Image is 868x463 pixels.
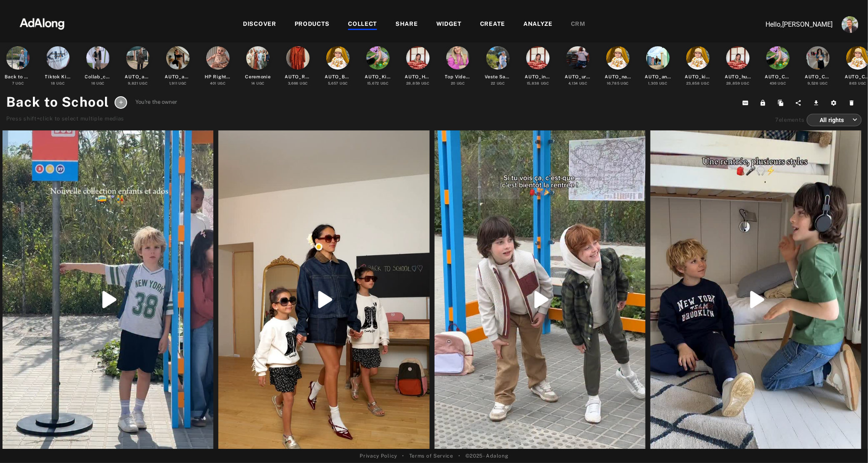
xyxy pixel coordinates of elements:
div: AUTO_Kids [365,73,391,80]
div: AUTO_human [725,73,751,80]
div: HP Rights Agreed [205,73,231,80]
span: 7 [775,117,779,123]
img: ACg8ocLjEk1irI4XXb49MzUGwa4F_C3PpCyg-3CPbiuLEZrYEA=s96-c [842,16,858,33]
div: All rights [814,109,858,131]
div: WIDGET [436,20,462,30]
div: UGC [328,81,348,86]
div: UGC [568,81,588,86]
div: AUTO_indoor [525,73,551,80]
span: You're the owner [135,98,178,106]
div: UGC [367,81,389,86]
div: SHARE [395,20,418,30]
span: © 2025 - Adalong [465,452,508,460]
div: AUTO_kids [685,73,711,80]
div: AUTO_animal [645,73,671,80]
h1: Back to School [6,92,110,112]
div: UGC [251,81,265,86]
button: Settings [826,97,844,109]
div: UGC [491,81,505,86]
div: AUTO_Humans [405,73,431,80]
div: AUTO_agreed_nonlinked [125,73,151,80]
span: • [458,452,460,460]
span: • [402,452,404,460]
div: UGC [210,81,226,86]
div: UGC [648,81,668,86]
div: UGC [770,81,786,86]
p: Hello, [PERSON_NAME] [750,20,833,30]
div: Back to School [5,73,31,80]
a: Terms of Service [409,452,453,460]
div: Collab_comm non influenceur [85,73,111,80]
div: UGC [91,81,105,86]
div: AUTO_agreed_linked [165,73,191,80]
div: CRM [571,20,585,30]
div: AUTO_nature [605,73,631,80]
div: UGC [128,81,148,86]
div: UGC [406,81,430,86]
div: UGC [686,81,710,86]
div: elements [775,116,804,124]
div: AUTO_Retail [285,73,311,80]
div: UGC [850,81,867,86]
div: UGC [169,81,187,86]
a: Privacy Policy [360,452,397,460]
div: AUTO_urban [565,73,591,80]
div: Tiktok Kiabi [GEOGRAPHIC_DATA] [45,73,71,80]
div: UGC [451,81,465,86]
div: UGC [726,81,750,86]
div: UGC [288,81,308,86]
div: DISCOVER [243,20,276,30]
div: UGC [12,81,24,86]
iframe: Chat Widget [826,423,868,463]
div: UGC [808,81,828,86]
div: UGC [51,81,65,86]
button: Download [809,97,827,109]
div: AUTO_Colorimetry_green [765,73,791,80]
button: Copy collection ID [738,97,756,109]
div: Top Videos UGC SocialAds [445,73,471,80]
div: PRODUCTS [295,20,330,30]
div: ANALYZE [523,20,553,30]
button: Lock from editing [755,97,773,109]
div: Press shift+click to select multiple medias [6,115,178,123]
button: Share [791,97,809,109]
div: AUTO_Colorimetry_blue [805,73,831,80]
div: AUTO_Baby [325,73,351,80]
button: Duplicate collection [773,97,791,109]
div: UGC [527,81,549,86]
div: Veste Sans Manches Brodes [485,73,511,80]
div: Ceremonie [245,73,270,80]
img: 63233d7d88ed69de3c212112c67096b6.png [5,10,79,35]
div: UGC [607,81,629,86]
button: Account settings [840,14,860,35]
button: Delete this collection [844,97,862,109]
div: CREATE [480,20,505,30]
div: COLLECT [348,20,377,30]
